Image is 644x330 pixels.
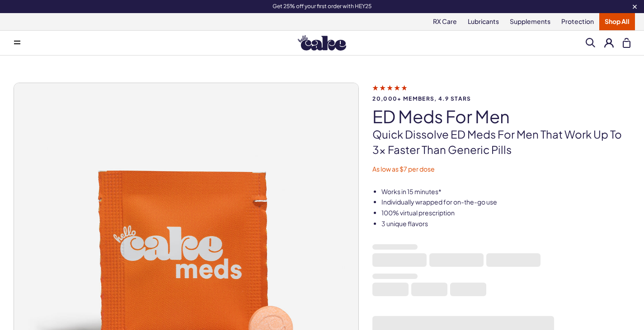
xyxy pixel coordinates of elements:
[504,13,556,30] a: Supplements
[381,219,630,228] li: 3 unique flavors
[462,13,504,30] a: Lubricants
[428,13,462,30] a: RX Care
[298,35,346,51] img: Hello Cake
[372,84,630,102] a: 20,000+ members, 4.9 stars
[381,209,630,218] li: 100% virtual prescription
[381,187,630,196] li: Works in 15 minutes*
[372,165,630,174] p: As low as $7 per dose
[599,13,635,30] a: Shop All
[372,107,630,126] h1: ED Meds for Men
[381,198,630,207] li: Individually wrapped for on-the-go use
[372,96,630,102] span: 20,000+ members, 4.9 stars
[556,13,599,30] a: Protection
[372,127,630,157] p: Quick dissolve ED Meds for men that work up to 3x faster than generic pills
